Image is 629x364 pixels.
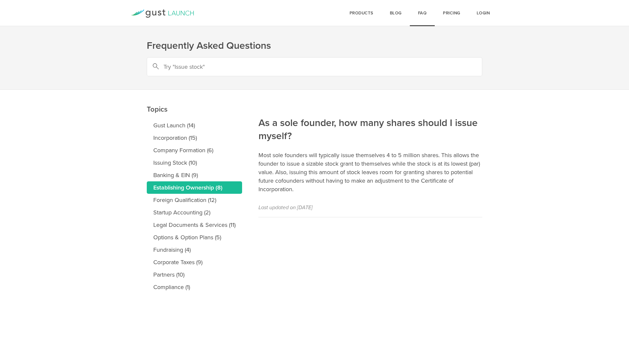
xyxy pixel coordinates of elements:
[147,144,242,156] a: Company Formation (6)
[147,219,242,231] a: Legal Documents & Services (11)
[147,57,482,76] input: Try "Issue stock"
[258,203,482,212] p: Last updated on [DATE]
[147,244,242,256] a: Fundraising (4)
[147,39,482,52] h1: Frequently Asked Questions
[147,268,242,281] a: Partners (10)
[147,119,242,132] a: Gust Launch (14)
[147,156,242,169] a: Issuing Stock (10)
[147,132,242,144] a: Incorporation (15)
[147,194,242,206] a: Foreign Qualification (12)
[147,231,242,244] a: Options & Option Plans (5)
[258,72,482,143] h2: As a sole founder, how many shares should I issue myself?
[147,256,242,268] a: Corporate Taxes (9)
[147,181,242,194] a: Establishing Ownership (8)
[147,206,242,219] a: Startup Accounting (2)
[258,151,482,193] p: Most sole founders will typically issue themselves 4 to 5 million shares. This allows the founder...
[147,281,242,293] a: Compliance (1)
[147,59,242,116] h2: Topics
[147,169,242,181] a: Banking & EIN (9)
